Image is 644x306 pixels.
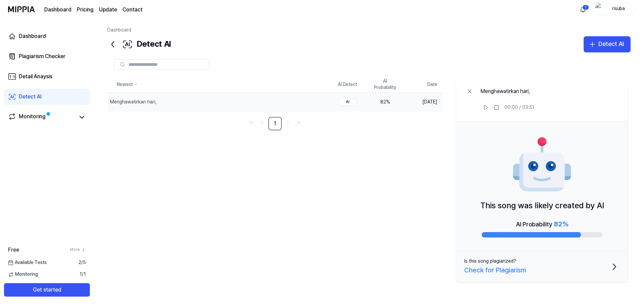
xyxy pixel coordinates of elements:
div: Detail Anaysis [19,73,52,81]
a: Detail Anaysis [4,69,90,85]
a: Dashboard [107,27,131,33]
div: Menghawatirkan hari, [110,99,157,105]
div: 1 [582,5,589,10]
div: risuba [605,5,632,13]
div: 82 % [372,99,398,105]
div: Plagiarism Checker [19,52,65,60]
a: Go to first page [247,118,256,127]
span: Monitoring [8,271,38,278]
a: Monitoring [8,113,75,122]
p: This song was likely created by AI [480,199,604,212]
div: AI Probability [516,219,568,229]
a: Go to previous page [258,118,267,127]
div: Monitoring [19,113,46,122]
a: Go to next page [283,118,292,127]
div: Check for Plagiarism [464,265,526,275]
div: Detect AI [107,36,171,52]
div: AI [338,98,357,106]
div: Detect AI [598,39,624,49]
a: Detect AI [4,89,90,105]
a: Dashboard [4,28,90,44]
button: Is this song plagiarized?Check for Plagiarism [456,251,628,282]
div: Dashboard [19,32,46,40]
td: [DATE] [404,93,443,112]
img: profile [595,3,603,16]
span: Free [8,246,19,254]
th: AI Probability [366,77,404,93]
a: Contact [122,6,143,14]
a: Go to last page [294,118,303,127]
a: Dashboard [44,6,71,14]
img: AI [512,135,572,195]
button: Detect AI [584,36,631,52]
span: 2 / 5 [78,259,86,266]
nav: pagination [107,117,443,130]
img: 알림 [579,5,587,13]
a: More [70,247,86,253]
div: Is this song plagiarized? [464,258,516,265]
button: profilerisuba [593,4,636,15]
th: Date [404,77,443,93]
th: AI Detect [329,77,366,93]
span: Available Tests [8,259,47,266]
div: Detect AI [19,93,42,101]
span: 1 / 1 [79,271,86,278]
div: 00:00 / 03:51 [504,104,534,111]
a: Update [99,6,117,14]
div: Menghawatirkan hari, [480,87,534,95]
a: 1 [268,117,282,130]
span: 82 % [554,220,568,228]
a: Pricing [77,6,94,14]
button: Get started [4,283,90,297]
button: 알림1 [578,4,588,15]
a: Plagiarism Checker [4,48,90,64]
